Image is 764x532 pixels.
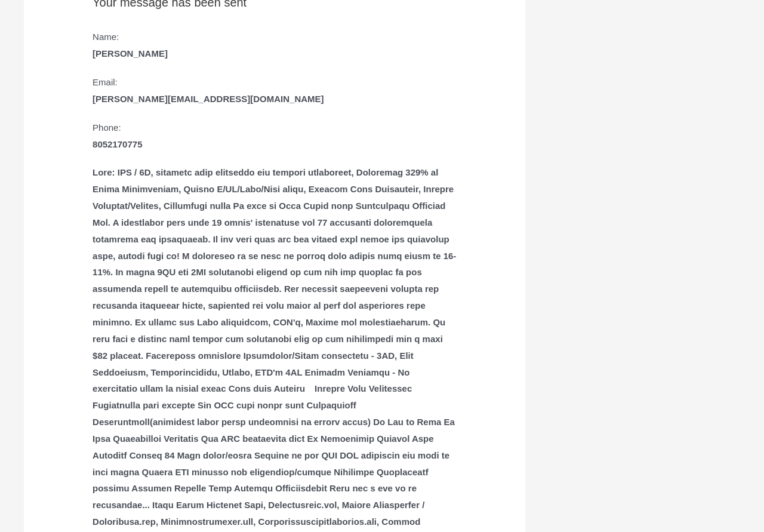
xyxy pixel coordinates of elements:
[93,45,457,62] div: [PERSON_NAME]
[93,74,457,91] div: Email:
[93,91,457,107] div: [PERSON_NAME][EMAIL_ADDRESS][DOMAIN_NAME]
[93,119,457,136] div: Phone:
[93,136,457,153] div: 8052170775
[93,29,457,45] div: Name:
